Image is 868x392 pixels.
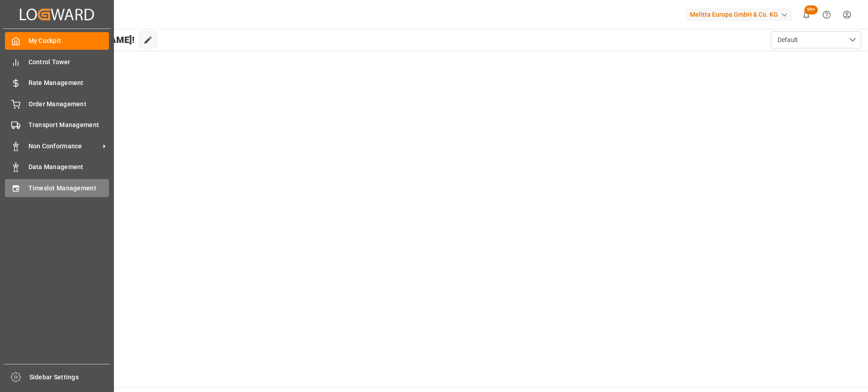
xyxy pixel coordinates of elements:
a: Rate Management [5,74,109,92]
a: My Cockpit [5,32,109,50]
button: show 100 new notifications [796,5,816,25]
span: Order Management [28,99,109,109]
a: Control Tower [5,53,109,71]
a: Timeslot Management [5,179,109,197]
a: Order Management [5,95,109,113]
div: Melitta Europa GmbH & Co. KG [686,8,793,21]
span: Data Management [28,162,109,172]
button: open menu [771,31,861,48]
span: Hello [PERSON_NAME]! [38,31,135,48]
a: Transport Management [5,116,109,134]
a: Data Management [5,158,109,176]
span: Rate Management [28,78,109,88]
span: My Cockpit [28,36,109,46]
span: 99+ [804,5,818,14]
span: Non Conformance [28,142,100,151]
span: Sidebar Settings [29,373,110,382]
span: Control Tower [28,57,109,67]
button: Melitta Europa GmbH & Co. KG [686,6,796,23]
span: Default [778,35,798,45]
button: Help Center [816,5,837,25]
span: Transport Management [28,120,109,130]
span: Timeslot Management [28,184,109,193]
